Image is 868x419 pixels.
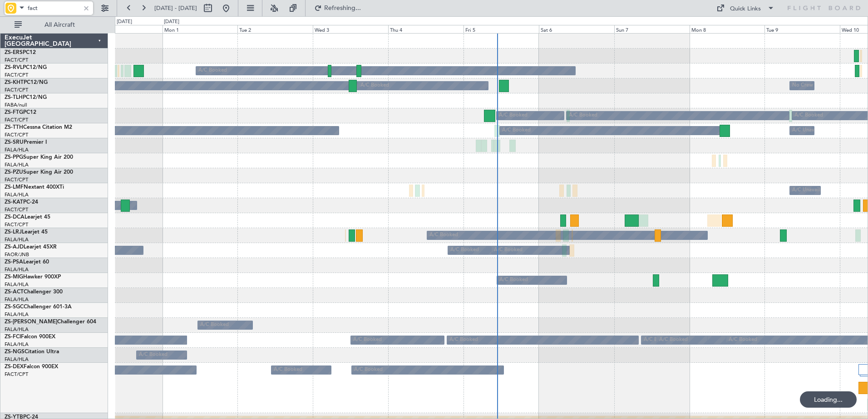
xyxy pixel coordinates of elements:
a: FACT/CPT [5,72,28,78]
div: A/C Booked [729,333,757,347]
a: ZS-LRJLearjet 45 [5,229,48,235]
span: [DATE] - [DATE] [154,4,197,12]
a: FALA/HLA [5,146,29,153]
a: ZS-ERSPC12 [5,50,36,55]
a: ZS-[PERSON_NAME]Challenger 604 [5,319,96,325]
div: A/C Booked [360,79,389,93]
a: ZS-KATPC-24 [5,200,38,205]
div: A/C Booked [198,64,227,78]
span: ZS-TTH [5,125,23,130]
a: FACT/CPT [5,371,28,378]
span: ZS-FCI [5,334,21,340]
span: ZS-RVL [5,65,23,70]
span: ZS-PZU [5,170,23,175]
a: FALA/HLA [5,296,29,303]
div: Tue 9 [764,25,840,33]
a: FAOR/JNB [5,251,29,258]
a: ZS-PPGSuper King Air 200 [5,155,73,160]
div: Wed 3 [313,25,388,33]
a: FALA/HLA [5,356,29,363]
a: FALA/HLA [5,326,29,333]
a: ZS-FCIFalcon 900EX [5,334,55,340]
div: A/C Booked [354,363,383,377]
a: FACT/CPT [5,176,28,183]
div: Tue 2 [237,25,313,33]
a: ZS-TLHPC12/NG [5,95,47,100]
div: Sun 7 [614,25,690,33]
span: ZS-KHT [5,80,24,85]
div: Fri 5 [464,25,539,33]
span: ZS-AJD [5,244,24,250]
a: FALA/HLA [5,311,29,318]
div: A/C Booked [353,333,382,347]
div: Mon 8 [690,25,765,33]
div: A/C Booked [499,109,528,122]
a: ZS-KHTPC12/NG [5,80,48,85]
span: ZS-SGC [5,304,24,310]
div: Quick Links [730,5,761,14]
div: A/C Booked [139,348,168,362]
a: FALA/HLA [5,161,29,168]
div: A/C Booked [494,244,523,257]
div: No Crew [792,79,813,93]
a: ZS-DCALearjet 45 [5,214,50,220]
a: ZS-RVLPC12/NG [5,65,47,70]
div: A/C Unavailable [792,124,830,137]
span: ZS-ERS [5,50,23,55]
a: FACT/CPT [5,206,28,213]
div: Sat 6 [539,25,614,33]
button: All Aircraft [10,18,99,32]
a: FALA/HLA [5,191,29,198]
div: Mon 1 [163,25,238,33]
span: ZS-DCA [5,214,25,220]
a: FACT/CPT [5,87,28,93]
a: ZS-TTHCessna Citation M2 [5,125,72,130]
a: FALA/HLA [5,236,29,243]
a: ZS-AJDLearjet 45XR [5,244,57,250]
div: A/C Booked [794,109,823,122]
span: ZS-[PERSON_NAME] [5,319,57,325]
div: [DATE] [164,18,179,26]
a: ZS-SGCChallenger 601-3A [5,304,72,310]
div: A/C Booked [449,333,478,347]
span: ZS-MIG [5,274,23,280]
div: A/C Booked [274,363,302,377]
div: Sun 31 [87,25,163,33]
div: A/C Booked [499,273,528,287]
div: A/C Booked [450,244,479,257]
span: ZS-DEX [5,364,24,370]
span: ZS-TLH [5,95,23,100]
div: A/C Booked [200,318,229,332]
button: Quick Links [712,1,779,15]
div: A/C Unavailable [792,184,830,197]
div: A/C Booked [644,333,672,347]
a: ZS-FTGPC12 [5,110,36,115]
span: ZS-LMF [5,185,24,190]
a: ZS-LMFNextant 400XTi [5,185,64,190]
div: A/C Booked [569,109,597,122]
a: FACT/CPT [5,117,28,123]
span: Refreshing... [324,5,362,11]
span: ZS-PPG [5,155,23,160]
span: ZS-NGS [5,349,25,355]
a: ZS-DEXFalcon 900EX [5,364,58,370]
a: FABA/null [5,102,27,108]
span: ZS-LRJ [5,229,22,235]
span: ZS-KAT [5,200,23,205]
div: A/C Booked [502,124,531,137]
input: Airport [28,1,80,15]
a: FACT/CPT [5,221,28,228]
a: FALA/HLA [5,341,29,348]
a: ZS-NGSCitation Ultra [5,349,59,355]
div: [DATE] [117,18,132,26]
div: A/C Booked [429,229,458,242]
span: ZS-PSA [5,259,23,265]
a: ZS-PSALearjet 60 [5,259,49,265]
a: ZS-PZUSuper King Air 200 [5,170,73,175]
span: ZS-FTG [5,110,23,115]
button: Refreshing... [310,1,365,15]
div: A/C Booked [659,333,688,347]
span: ZS-SRU [5,140,24,145]
a: FACT/CPT [5,132,28,138]
div: Loading... [800,391,857,408]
